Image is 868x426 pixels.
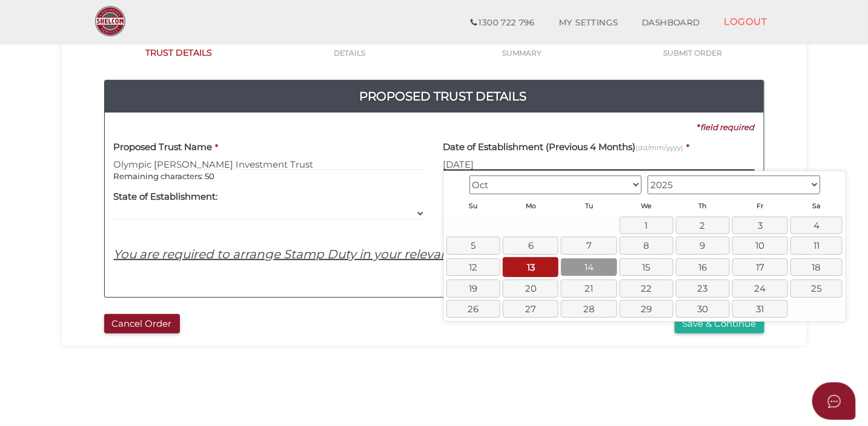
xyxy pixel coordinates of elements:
a: 14 [561,258,617,276]
a: 20 [503,280,558,297]
a: 10 [732,237,788,254]
a: 29 [620,300,674,318]
a: 26 [446,300,500,318]
a: 27 [503,300,558,318]
span: Remaining characters: 50 [114,171,215,181]
a: 8 [620,237,674,254]
a: 18 [790,258,843,276]
a: DASHBOARD [630,11,712,35]
a: 31 [732,300,788,318]
a: 23 [676,280,730,297]
h4: Date of Establishment (Previous 4 Months) [443,142,684,152]
a: 3 [732,217,788,234]
a: 28 [561,300,617,318]
span: Thursday [699,202,707,210]
span: Saturday [813,202,821,210]
a: 4 [790,217,843,234]
a: 17 [732,258,788,276]
span: Tuesday [585,202,593,210]
button: Save & Continue [675,314,764,334]
a: 21 [561,280,617,297]
span: Monday [526,202,536,210]
a: 9 [676,237,730,254]
a: LOGOUT [712,9,780,34]
button: Cancel Order [104,314,180,334]
h4: Proposed Trust Details [114,87,773,106]
a: 5 [446,237,500,254]
a: 7 [561,237,617,254]
a: 30 [676,300,730,318]
a: 25 [790,280,843,297]
span: Friday [757,202,763,210]
a: 19 [446,280,500,297]
input: dd/mm/yyyy [443,157,755,171]
span: Sunday [469,202,478,210]
h4: State of Establishment: [114,192,218,202]
a: 22 [620,280,674,297]
a: 6 [503,237,558,254]
a: Next [823,174,843,194]
a: 12 [446,258,500,276]
a: 13 [503,257,558,277]
small: (dd/mm/yyyy) [636,143,684,152]
a: 11 [790,237,843,254]
a: MY SETTINGS [547,11,631,35]
u: You are required to arrange Stamp Duty in your relevant state if applicable. [114,247,566,261]
a: 15 [620,258,674,276]
a: 16 [676,258,730,276]
a: 24 [732,280,788,297]
a: Prev [446,174,466,194]
span: Wednesday [641,202,652,210]
a: 2 [676,217,730,234]
a: 1300 722 796 [459,11,546,35]
h4: Proposed Trust Name [114,142,213,152]
i: field required [701,122,755,132]
button: Open asap [812,382,856,420]
a: 1 [620,217,674,234]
